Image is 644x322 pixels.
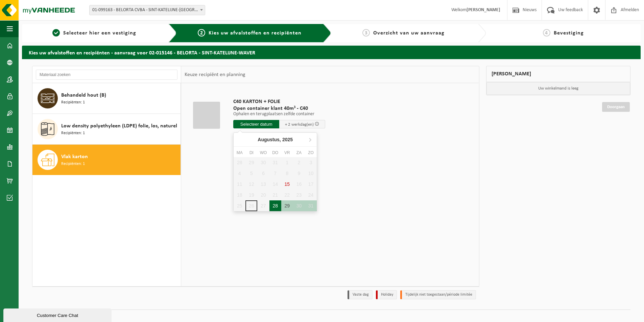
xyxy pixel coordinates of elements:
[209,30,302,36] span: Kies uw afvalstoffen en recipiënten
[61,122,177,130] span: Low density polyethyleen (LDPE) folie, los, naturel
[198,29,205,36] span: 2
[373,30,445,36] span: Overzicht van uw aanvraag
[181,66,249,83] div: Keuze recipiënt en planning
[3,307,113,322] iframe: chat widget
[293,149,305,156] div: za
[467,7,500,13] strong: [PERSON_NAME]
[32,145,181,175] button: Vlak karton Recipiënten: 1
[89,5,205,15] span: 01-099163 - BELORTA CVBA - SINT-KATELIJNE-WAVER
[32,114,181,145] button: Low density polyethyleen (LDPE) folie, los, naturel Recipiënten: 1
[486,82,630,95] p: Uw winkelmand is leeg
[282,137,293,142] i: 2025
[257,149,269,156] div: wo
[90,5,205,15] span: 01-099163 - BELORTA CVBA - SINT-KATELIJNE-WAVER
[269,200,281,211] div: 28
[376,290,397,299] li: Holiday
[234,149,245,156] div: ma
[269,149,281,156] div: do
[32,83,181,114] button: Behandeld hout (B) Recipiënten: 1
[362,29,370,36] span: 3
[61,130,85,137] span: Recipiënten: 1
[36,70,177,80] input: Materiaal zoeken
[233,112,325,117] p: Ophalen en terugplaatsen zelfde container
[281,200,293,211] div: 29
[61,161,85,167] span: Recipiënten: 1
[61,91,106,99] span: Behandeld hout (B)
[281,149,293,156] div: vr
[245,149,257,156] div: di
[63,30,136,36] span: Selecteer hier een vestiging
[348,290,373,299] li: Vaste dag
[233,120,279,128] input: Selecteer datum
[305,149,317,156] div: zo
[61,153,88,161] span: Vlak karton
[233,98,325,105] span: C40 KARTON + FOLIE
[602,102,630,112] a: Doorgaan
[486,66,631,82] div: [PERSON_NAME]
[554,30,584,36] span: Bevestiging
[233,105,325,112] span: Open container klant 40m³ - C40
[543,29,550,36] span: 4
[52,29,60,36] span: 1
[255,134,295,145] div: Augustus,
[25,29,163,37] a: 1Selecteer hier een vestiging
[285,122,314,127] span: + 2 werkdag(en)
[61,99,85,106] span: Recipiënten: 1
[400,290,476,299] li: Tijdelijk niet toegestaan/période limitée
[22,46,641,59] h2: Kies uw afvalstoffen en recipiënten - aanvraag voor 02-015146 - BELORTA - SINT-KATELIJNE-WAVER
